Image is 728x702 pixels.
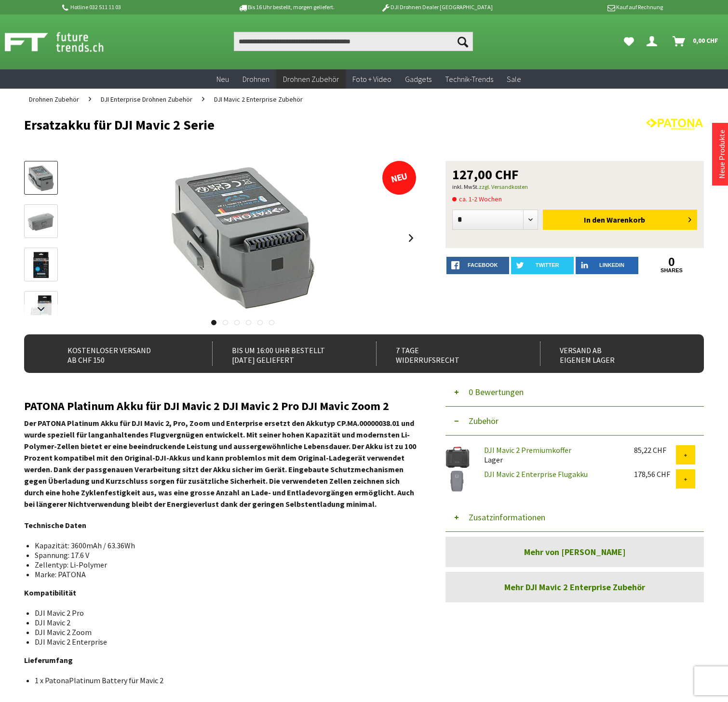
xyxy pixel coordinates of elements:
[452,193,502,205] span: ca. 1-2 Wochen
[584,215,605,225] span: In den
[476,445,626,464] div: Lager
[35,608,411,618] li: DJI Mavic 2 Pro
[479,183,528,190] a: zzgl. Versandkosten
[643,32,665,51] a: Hi, Serdar - Dein Konto
[405,74,431,84] span: Gadgets
[24,588,76,597] strong: Kompatibilität
[507,74,521,84] span: Sale
[445,407,704,436] button: Zubehör
[438,69,500,89] a: Technik-Trends
[452,168,519,181] span: 127,00 CHF
[212,342,356,366] div: Bis um 16:00 Uhr bestellt [DATE] geliefert
[35,550,411,560] li: Spannung: 17.6 V
[101,95,192,104] span: DJI Enterprise Drohnen Zubehör
[446,257,509,274] a: facebook
[640,267,703,274] a: shares
[210,69,236,89] a: Neu
[500,69,528,89] a: Sale
[35,560,411,570] li: Zellentyp: Li-Polymer
[445,537,704,567] a: Mehr von [PERSON_NAME]
[693,33,718,48] span: 0,00 CHF
[362,1,512,13] p: DJI Drohnen Dealer [GEOGRAPHIC_DATA]
[543,210,697,230] button: In den Warenkorb
[276,69,346,89] a: Drohnen Zubehör
[452,181,697,193] p: inkl. MwSt.
[352,74,391,84] span: Foto + Video
[536,262,559,268] span: twitter
[209,89,308,110] a: DJI Mavic 2 Enterprise Zubehör
[484,445,571,455] a: DJI Mavic 2 Premiumkoffer
[646,118,704,131] img: Patona
[35,541,411,550] li: Kapazität: 3600mAh / 63.36Wh
[211,1,361,13] p: Bis 16 Uhr bestellt, morgen geliefert.
[640,257,703,267] a: 0
[468,262,498,268] span: facebook
[669,32,723,51] a: Warenkorb
[445,469,470,493] img: DJI Mavic 2 Enterprise Flugakku
[35,627,411,637] li: DJI Mavic 2 Zoom
[5,30,125,54] img: Shop Futuretrends - zur Startseite wechseln
[216,74,229,84] span: Neu
[445,74,493,84] span: Technik-Trends
[214,95,303,104] span: DJI Mavic 2 Enterprise Zubehör
[599,262,624,268] span: LinkedIn
[48,342,192,366] div: Kostenloser Versand ab CHF 150
[283,74,339,84] span: Drohnen Zubehör
[24,89,84,110] a: Drohnen Zubehör
[346,69,398,89] a: Foto + Video
[35,570,411,579] li: Marke: PATONA
[445,378,704,407] button: 0 Bewertungen
[165,161,321,315] img: Ersatzakku für DJI Mavic 2 Serie
[24,418,416,509] strong: Der PATONA Platinum Akku für DJI Mavic 2, Pro, Zoom und Enterprise ersetzt den Akkutyp CP.MA.0000...
[27,164,55,192] img: Vorschau: Ersatzakku für DJI Mavic 2 Serie
[96,89,197,110] a: DJI Enterprise Drohnen Zubehör
[24,118,568,132] h1: Ersatzakku für DJI Mavic 2 Serie
[243,74,270,84] span: Drohnen
[576,257,638,274] a: LinkedIn
[607,215,645,225] span: Warenkorb
[445,445,470,469] img: DJI Mavic 2 Premiumkoffer
[634,445,676,455] div: 85,22 CHF
[234,32,473,51] input: Produkt, Marke, Kategorie, EAN, Artikelnummer…
[540,342,684,366] div: Versand ab eigenem Lager
[398,69,438,89] a: Gadgets
[69,676,163,685] span: Platinum Battery für Mavic 2
[445,572,704,602] a: Mehr DJI Mavic 2 Enterprise Zubehör
[484,469,588,479] a: DJI Mavic 2 Enterprise Flugakku
[717,130,727,179] a: Neue Produkte
[24,655,73,665] strong: Lieferumfang
[35,618,411,627] li: DJI Mavic 2
[634,469,676,479] div: 178,56 CHF
[236,69,276,89] a: Drohnen
[619,32,639,51] a: Meine Favoriten
[376,342,520,366] div: 7 Tage Widerrufsrecht
[512,1,662,13] p: Kauf auf Rechnung
[35,637,411,647] li: DJI Mavic 2 Enterprise
[35,676,411,685] li: 1 x Patona
[511,257,574,274] a: twitter
[24,400,418,412] h2: PATONA Platinum Akku für DJI Mavic 2 DJI Mavic 2 Pro DJI Mavic Zoom 2
[24,520,86,530] strong: Technische Daten
[445,503,704,532] button: Zusatzinformationen
[60,1,211,13] p: Hotline 032 511 11 03
[453,32,473,51] button: Suchen
[29,95,79,104] span: Drohnen Zubehör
